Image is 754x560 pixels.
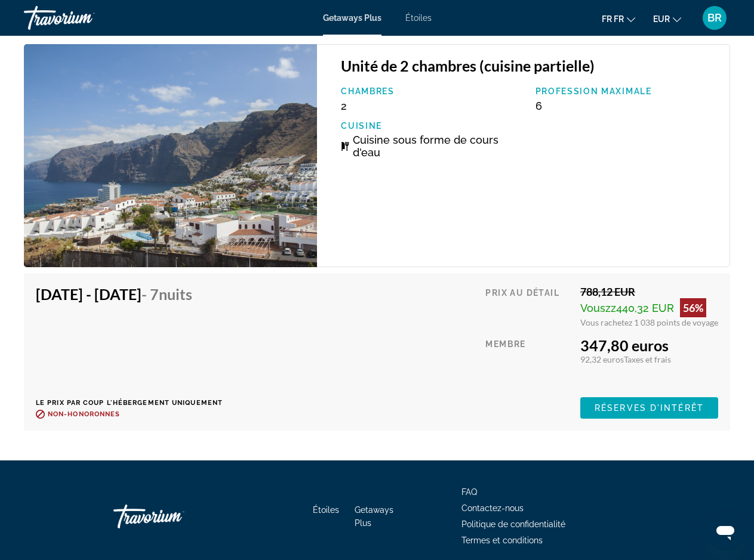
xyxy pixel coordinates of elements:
[580,397,718,419] button: Réserves d'intérêt
[580,317,632,327] span: Vous rachetez
[580,336,718,354] div: 347,80 euros
[355,505,393,528] a: Getaways Plus
[323,13,381,23] a: Getaways Plus
[616,302,674,314] span: 440,32 EUR
[141,285,192,303] span: - 7
[48,410,120,418] span: Non-honoronnes
[36,399,223,407] p: Le prix par coup l'hébergement uniquement
[341,86,523,96] p: Chambres
[24,2,143,33] a: Travorium
[24,44,317,267] img: 2802E01X.jpg
[580,354,718,364] div: 92,32 euros
[313,505,339,515] a: Étoiles
[624,354,671,364] span: Taxes et frais
[595,403,704,413] span: Réserves d'intérêt
[699,5,730,30] button: Menu utilisateur
[680,298,706,317] div: 56%
[353,134,524,159] span: Cuisine sous forme de cours d'eau
[707,12,722,24] span: BR
[341,121,523,131] p: Cuisine
[706,512,744,550] iframe: Bouton de lancement de la fenêtre de messagerie
[634,317,718,327] span: 1 038 points de voyage
[602,10,635,27] button: Changer de langue
[461,503,524,513] a: Contactez-nous
[113,499,233,534] a: Travorium
[461,536,543,545] a: Termes et conditions
[461,519,565,529] a: Politique de confidentialité
[461,487,477,497] a: FAQ
[653,14,670,24] span: EUR
[485,336,571,388] div: Membre
[405,13,432,23] a: Étoiles
[536,100,542,112] span: 6
[36,285,214,303] h4: [DATE] - [DATE]
[159,285,192,303] span: nuits
[653,10,681,27] button: Changement de monnaie
[341,100,347,112] span: 2
[341,57,718,75] h3: Unité de 2 chambres (cuisine partielle)
[580,302,616,314] span: Vouszz
[485,285,571,327] div: Prix au détail
[580,285,718,298] div: 788,12 EUR
[536,86,718,96] p: Profession maximale
[602,14,624,24] span: fr fr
